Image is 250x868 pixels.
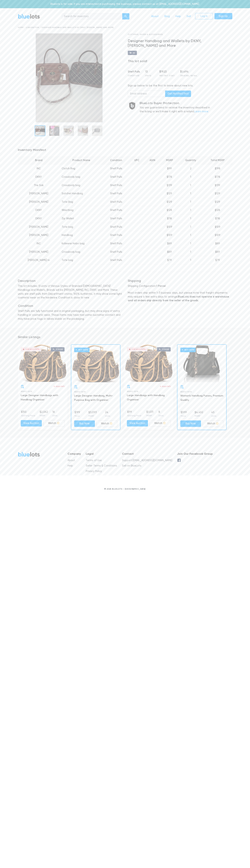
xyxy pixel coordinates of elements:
td: 1 [179,231,203,240]
td: Shelf Pulls [103,181,129,189]
td: Crossbody bag [60,181,103,189]
span: Brand New [21,390,32,392]
td: $128 [203,206,232,214]
a: Sign Up [214,13,232,19]
li: $199 [75,410,80,418]
td: [PERSON_NAME] [18,223,60,231]
a: Buy Now [71,345,120,382]
div: Live Auction [26,348,40,350]
div: Home / Liquidation / Designer Handbag and Wallets by DKNY, [PERSON_NAME] and More [18,26,232,29]
a: Watch [43,420,65,426]
p: Shipping Configuration: [128,284,232,288]
a: View Auction [127,420,148,426]
td: $109 [160,223,179,231]
th: Product Name [60,156,103,164]
li: 24 [105,410,110,418]
strong: BlueLots does not operate a warehouse and all orders ship directly from the seller of the goods. [128,295,229,302]
td: Crossbody bag [60,173,103,181]
li: 8 [159,410,164,417]
img: buyer_protection_shield-3b65640a83011c7d3ede35a8e5a80bfdfaa6a97447f0071c1475b91a4b0b3d01.png [128,101,137,110]
h5: Condition [18,304,122,308]
td: Shelf Pulls [103,189,129,198]
td: DKNY [18,206,60,214]
a: Watch [96,420,117,427]
td: $89 [203,248,232,256]
h5: Join Our Facebook Group [177,452,213,455]
a: Large Handbags with Handbag Organizer [127,394,165,401]
td: Clutch Bag [60,164,103,173]
td: Shelf Pulls [103,206,129,214]
th: Quantity [179,156,203,164]
th: ASIN [144,156,160,164]
h5: Similar Listings [18,335,232,339]
td: $139 [203,181,232,189]
h4: Designer Handbag and Wallets by DKNY, [PERSON_NAME] and More [128,39,214,48]
div: Clothing, Shoes & Accessories [128,33,214,36]
a: View Auction [21,420,42,426]
div: $1,494 [180,70,197,74]
th: Total MSRP [203,156,232,164]
p: MSRP [40,414,48,417]
td: $129 [160,198,179,206]
li: $1,031 [146,410,153,417]
td: $99 [160,164,179,173]
div: Shelf Pulls [128,70,140,74]
a: Seller Terms & Conditions [86,464,117,467]
li: $599 [181,410,187,418]
td: $109 [160,231,179,240]
td: [PERSON_NAME] [18,198,60,206]
td: Shelf Pulls [103,214,129,223]
a: Log In [195,13,213,19]
a: Privacy Policy [86,470,102,473]
div: Sign up below to be the first to know about new lots. [128,84,214,88]
a: Buy Now [74,420,95,427]
td: The Sak [18,181,60,189]
p: Shelf Pulls are fully functional and in original packaging, but may show signs of extra handling ... [18,309,122,321]
td: Crossbody bag [60,248,103,256]
a: Terms of Use [86,459,102,462]
td: $129 [203,189,232,198]
td: $198 [203,164,232,173]
span: Brand New [180,391,192,393]
a: Live Auction 0 bids [124,344,174,382]
h5: Shipping [128,279,232,283]
div: Live Auction [132,348,146,350]
a: Blog [162,13,173,20]
td: $118 [203,214,232,223]
th: Condition [103,156,129,164]
li: 45 [211,410,216,418]
p: 4 days left [160,385,171,388]
div: This lot sold! [128,59,214,63]
th: UPC [129,156,144,164]
td: INC [18,164,60,173]
td: 1 [179,256,203,265]
div: Units [145,74,154,77]
td: 1 [179,198,203,206]
a: Large Designer Handbags with Handbag Organizer [21,394,58,401]
img: 24dedea9-530f-48e7-8508-15a82349a968-1607113676.jpg [36,33,103,123]
a: Sell on BlueLots [122,464,141,467]
th: Brand [18,156,60,164]
p: Units [52,414,57,417]
a: Help [68,464,73,467]
li: 16 [52,410,57,417]
td: $129 [160,189,179,198]
td: Handbag [60,231,103,240]
td: Tote Bag [60,198,103,206]
td: $178 [203,173,232,181]
p: MSRP [88,414,97,418]
a: Help [173,13,184,20]
td: [PERSON_NAME] [18,231,60,240]
h5: Description [18,279,122,283]
div: 0 bids [56,348,63,350]
td: [PERSON_NAME] [18,189,60,198]
td: Kolleene Hobo bag [60,239,103,248]
p: Most orders ship within 1-3 business days, but please note that freight shipments may require a f... [128,291,232,303]
li: $2,062 [40,410,48,417]
div: 0 bids [162,348,169,350]
p: MSRP [146,414,153,417]
td: DKNY [18,173,60,181]
td: [PERSON_NAME] ni [18,256,60,265]
td: $139 [160,181,179,189]
h5: Inventory Manifest [18,148,232,152]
